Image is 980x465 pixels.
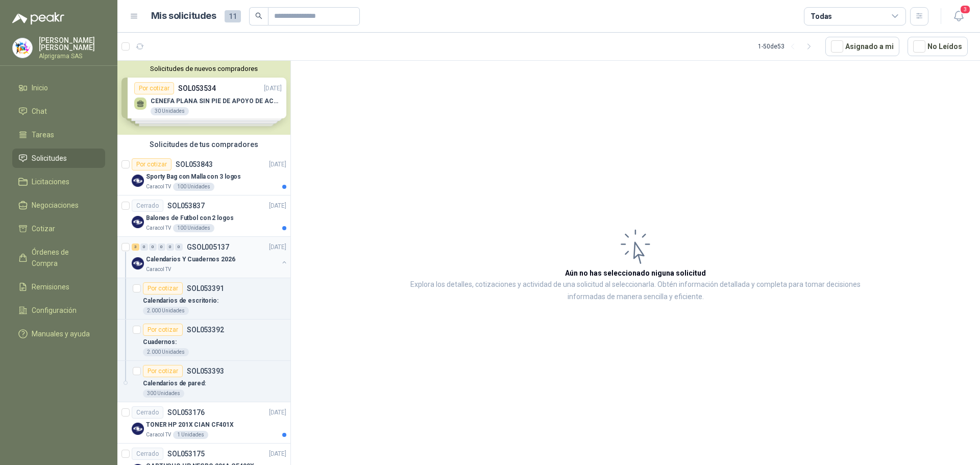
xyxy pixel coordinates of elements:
div: 0 [158,243,165,251]
div: Solicitudes de nuevos compradoresPor cotizarSOL053534[DATE] CENEFA PLANA SIN PIE DE APOYO DE ACUE... [117,61,290,135]
a: Solicitudes [12,149,105,168]
div: Cerrado [132,406,163,419]
p: Sporty Bag con Malla con 3 logos [146,172,241,182]
span: Chat [32,106,47,117]
a: Cotizar [12,219,105,238]
p: SOL053175 [167,450,205,457]
p: SOL053392 [187,326,224,333]
div: 0 [140,243,148,251]
div: Todas [811,11,832,22]
div: 300 Unidades [143,389,184,398]
div: Por cotizar [143,282,183,295]
a: Chat [12,102,105,121]
p: GSOL005137 [187,243,229,251]
a: Inicio [12,78,105,97]
a: 3 0 0 0 0 0 GSOL005137[DATE] Company LogoCalendarios Y Cuadernos 2026Caracol TV [132,241,288,274]
p: Explora los detalles, cotizaciones y actividad de una solicitud al seleccionarla. Obtén informaci... [393,279,878,303]
p: SOL053391 [187,285,224,292]
button: 3 [949,7,968,26]
p: [DATE] [269,449,286,459]
p: [DATE] [269,201,286,211]
a: CerradoSOL053837[DATE] Company LogoBalones de Futbol con 2 logosCaracol TV100 Unidades [117,195,290,237]
a: Licitaciones [12,172,105,191]
span: Remisiones [32,281,69,292]
span: Órdenes de Compra [32,247,95,269]
a: Configuración [12,301,105,320]
button: No Leídos [908,37,968,56]
span: Cotizar [32,223,55,234]
span: Inicio [32,82,48,93]
div: 0 [149,243,157,251]
div: 0 [175,243,183,251]
img: Company Logo [132,423,144,435]
div: 0 [166,243,174,251]
span: Licitaciones [32,176,69,187]
p: Caracol TV [146,431,171,439]
a: Por cotizarSOL053392Cuadernos:2.000 Unidades [117,320,290,361]
a: Por cotizarSOL053843[DATE] Company LogoSporty Bag con Malla con 3 logosCaracol TV100 Unidades [117,154,290,195]
p: SOL053393 [187,368,224,375]
p: Balones de Futbol con 2 logos [146,213,234,223]
span: Configuración [32,305,77,316]
p: Cuadernos: [143,337,177,347]
p: SOL053843 [176,161,213,168]
a: Negociaciones [12,195,105,215]
p: TONER HP 201X CIAN CF401X [146,420,234,430]
p: [DATE] [269,242,286,252]
h3: Aún no has seleccionado niguna solicitud [565,267,706,279]
div: 1 - 50 de 53 [758,38,817,55]
div: 100 Unidades [173,224,214,232]
span: search [255,12,262,19]
span: Negociaciones [32,200,79,211]
a: Por cotizarSOL053391Calendarios de escritorio:2.000 Unidades [117,278,290,320]
p: [DATE] [269,408,286,418]
p: Caracol TV [146,265,171,274]
div: Cerrado [132,448,163,460]
div: 3 [132,243,139,251]
p: SOL053837 [167,202,205,209]
a: Por cotizarSOL053393Calendarios de pared:300 Unidades [117,361,290,402]
div: Por cotizar [143,365,183,377]
p: [PERSON_NAME] [PERSON_NAME] [39,37,105,51]
div: Solicitudes de tus compradores [117,135,290,154]
a: Órdenes de Compra [12,242,105,273]
p: Caracol TV [146,224,171,232]
a: Remisiones [12,277,105,297]
img: Company Logo [13,38,32,58]
p: Calendarios de escritorio: [143,296,218,306]
a: Manuales y ayuda [12,324,105,344]
span: Solicitudes [32,153,67,164]
p: [DATE] [269,160,286,169]
span: 3 [960,5,971,14]
span: 11 [225,10,241,22]
img: Logo peakr [12,12,64,25]
h1: Mis solicitudes [151,9,216,23]
button: Asignado a mi [825,37,899,56]
div: 2.000 Unidades [143,348,189,356]
div: 100 Unidades [173,183,214,191]
p: SOL053176 [167,409,205,416]
p: Alprigrama SAS [39,53,105,59]
span: Tareas [32,129,54,140]
img: Company Logo [132,175,144,187]
div: Por cotizar [143,324,183,336]
p: Calendarios de pared: [143,379,206,388]
div: 1 Unidades [173,431,208,439]
span: Manuales y ayuda [32,328,90,339]
p: Calendarios Y Cuadernos 2026 [146,255,235,264]
button: Solicitudes de nuevos compradores [121,65,286,72]
div: 2.000 Unidades [143,307,189,315]
img: Company Logo [132,216,144,228]
div: Cerrado [132,200,163,212]
img: Company Logo [132,257,144,270]
a: CerradoSOL053176[DATE] Company LogoTONER HP 201X CIAN CF401XCaracol TV1 Unidades [117,402,290,444]
a: Tareas [12,125,105,144]
div: Por cotizar [132,158,171,170]
p: Caracol TV [146,183,171,191]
